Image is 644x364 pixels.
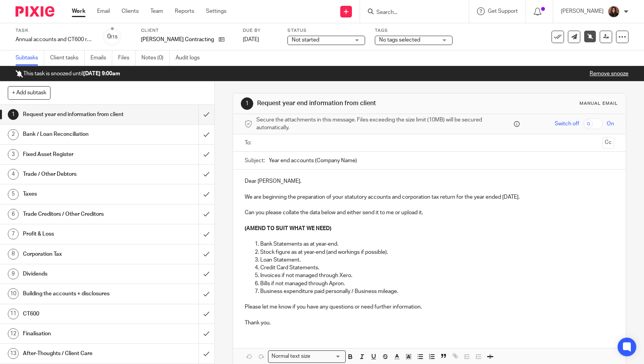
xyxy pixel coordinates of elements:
div: 4 [8,169,19,180]
span: Not started [292,37,319,43]
span: Secure the attachments in this message. Files exceeding the size limit (10MB) will be secured aut... [256,116,512,132]
p: Please let me know if you have any questions or need further information. [245,303,614,311]
label: Due by [243,28,278,34]
small: /15 [111,35,118,39]
div: 2 [8,129,19,140]
div: 5 [8,189,19,200]
span: [DATE] [243,37,259,42]
div: 10 [8,288,19,299]
label: Status [287,28,365,34]
div: 7 [8,229,19,239]
b: [DATE] 9:00am [83,71,120,76]
p: Business expenditure paid personally / Business mileage. [260,288,614,295]
h1: Corporation Tax [23,248,135,260]
h1: Request year end information from client [257,99,446,107]
div: 6 [8,209,19,220]
p: Invoices if not managed through Xero. [260,272,614,279]
label: Client [141,28,233,34]
p: Loan Statement. [260,256,614,264]
label: Tags [375,28,453,34]
div: 9 [8,269,19,279]
span: Switch off [555,120,579,128]
h1: Finalisation [23,328,135,340]
a: Audit logs [176,50,205,66]
div: 8 [8,249,19,260]
input: Search [376,9,446,16]
a: Emails [91,50,112,66]
p: Bills if not managed through Apron. [260,280,614,288]
button: + Add subtask [8,86,50,99]
a: Settings [206,7,226,15]
div: Annual accounts and CT600 return [16,36,93,43]
div: 1 [241,97,253,110]
p: We are beginning the preparation of your statutory accounts and corporation tax return for the ye... [245,193,614,201]
p: Bank Statements as at year-end. [260,240,614,248]
h1: Profit & Loss [23,228,135,240]
strong: (AMEND TO SUIT WHAT WE NEED) [245,226,331,231]
h1: Dividends [23,268,135,280]
div: Manual email [580,101,618,107]
h1: Trade / Other Debtors [23,168,135,180]
h1: Bank / Loan Reconciliation [23,128,135,140]
div: 13 [8,348,19,359]
input: Search for option [313,352,341,361]
p: [PERSON_NAME] Contracting Ltd [141,36,215,43]
h1: Trade Creditors / Other Creditors [23,208,135,220]
img: Headshot.jpg [607,5,620,18]
a: Work [72,7,85,15]
h1: Fixed Asset Register [23,149,135,160]
div: 3 [8,149,19,160]
img: Pixie [16,6,54,17]
label: To: [245,139,253,147]
span: Get Support [488,9,518,14]
h1: Request year end information from client [23,109,135,120]
div: 11 [8,309,19,319]
span: No tags selected [379,37,420,43]
h1: Taxes [23,188,135,200]
p: [PERSON_NAME] [561,7,604,15]
h1: CT600 [23,308,135,320]
p: Stock figure as at year-end (and workings if possible). [260,248,614,256]
a: Reports [175,7,194,15]
div: 0 [107,32,118,41]
button: Cc [602,137,614,149]
div: 1 [8,109,19,120]
p: Dear [PERSON_NAME], [245,177,614,185]
p: Can you please collate the data below and either send it to me or upload it. [245,209,614,217]
h1: Building the accounts + disclosures [23,288,135,300]
a: Subtasks [16,50,44,66]
span: Normal text size [270,352,312,361]
a: Files [118,50,136,66]
h1: After-Thoughts / Client Care [23,348,135,359]
a: Email [97,7,110,15]
a: Client tasks [50,50,85,66]
span: On [607,120,614,128]
p: Credit Card Statements. [260,264,614,272]
a: Team [150,7,163,15]
a: Clients [122,7,139,15]
div: Search for option [268,350,346,362]
div: 12 [8,328,19,339]
p: This task is snoozed until [16,70,120,78]
p: Thank you. [245,319,614,327]
label: Subject: [245,157,265,165]
a: Remove snooze [590,71,628,76]
a: Notes (0) [141,50,170,66]
label: Task [16,28,93,34]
